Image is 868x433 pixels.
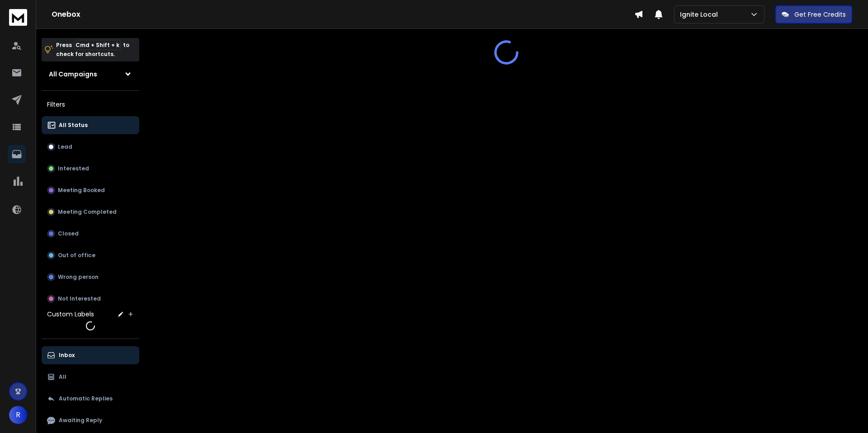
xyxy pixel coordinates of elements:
p: Interested [58,165,89,172]
p: Inbox [59,352,75,359]
p: All Status [59,122,88,129]
button: Automatic Replies [42,390,139,408]
p: Not Interested [58,295,101,302]
p: All [59,373,66,381]
p: Lead [58,143,72,151]
button: Meeting Booked [42,181,139,199]
button: Get Free Credits [775,5,852,24]
button: Wrong person [42,268,139,286]
button: Meeting Completed [42,203,139,221]
button: All Campaigns [42,65,139,83]
p: Get Free Credits [794,10,846,19]
button: All [42,368,139,386]
button: Inbox [42,346,139,364]
p: Press to check for shortcuts. [56,41,129,59]
p: Wrong person [58,273,99,281]
h3: Filters [42,98,139,111]
p: Meeting Booked [58,187,105,194]
button: Not Interested [42,290,139,308]
p: Awaiting Reply [59,417,102,424]
h3: Custom Labels [47,310,94,319]
span: Cmd + Shift + k [74,40,121,50]
img: logo [9,9,27,26]
h1: Onebox [52,9,634,20]
button: Interested [42,160,139,178]
button: All Status [42,116,139,134]
button: R [9,406,27,424]
p: Meeting Completed [58,208,117,216]
button: Closed [42,225,139,243]
p: Out of office [58,252,95,259]
p: Automatic Replies [59,395,113,402]
button: Lead [42,138,139,156]
p: Ignite Local [680,10,722,19]
button: Out of office [42,246,139,264]
h1: All Campaigns [49,70,97,79]
p: Closed [58,230,79,237]
button: Awaiting Reply [42,411,139,429]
